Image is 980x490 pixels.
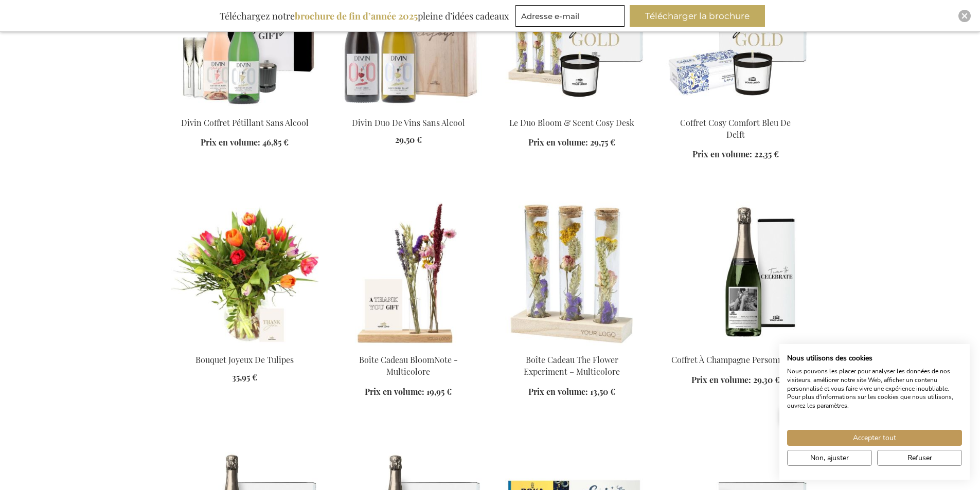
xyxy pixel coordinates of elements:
[590,137,615,148] span: 29,75 €
[295,10,418,22] b: brochure de fin d’année 2025
[171,104,318,114] a: Divin Non-Alcoholic Sparkling Set Divin Coffret Pétillant Sans Alcool
[524,354,620,377] a: Boîte Cadeau The Flower Experiment – Multicolore
[877,450,962,466] button: Refuser tous les cookies
[335,341,482,351] a: BloomNote Gift Box - Multicolor
[215,5,513,27] div: Téléchargez notre pleine d’idées cadeaux
[195,354,294,365] a: Bouquet Joyeux De Tulipes
[498,341,646,351] a: The Flower Experiment Gift Box - Multi
[810,452,849,463] span: Non, ajuster
[262,137,289,148] span: 46,85 €
[692,149,779,160] a: Prix en volume: 22,35 €
[853,432,896,443] span: Accepter tout
[662,202,809,346] img: Coffret À Champagne Personnalisé
[787,367,962,410] p: Nous pouvons les placer pour analyser les données de nos visiteurs, améliorer notre site Web, aff...
[961,13,968,19] img: Close
[426,386,452,397] span: 19,95 €
[365,386,424,397] span: Prix en volume:
[787,450,872,466] button: Ajustez les préférences de cookie
[671,354,800,365] a: Coffret À Champagne Personnalisé
[201,137,260,148] span: Prix en volume:
[691,374,780,386] a: Prix en volume: 29,30 €
[498,104,646,114] a: The Bloom & Scent Cosy Desk Duo
[335,104,482,114] a: Divin Non-Alcoholic Wine Duo Divin Duo De Vins Sans Alcool
[787,430,962,446] button: Accepter tous les cookies
[662,341,809,351] a: Coffret À Champagne Personnalisé
[359,354,458,377] a: Boîte Cadeau BloomNote - Multicolore
[528,137,615,149] a: Prix en volume: 29,75 €
[201,137,289,149] a: Prix en volume: 46,85 €
[528,386,588,397] span: Prix en volume:
[509,117,634,128] a: Le Duo Bloom & Scent Cosy Desk
[528,137,588,148] span: Prix en volume:
[498,202,646,346] img: The Flower Experiment Gift Box - Multi
[335,202,482,346] img: BloomNote Gift Box - Multicolor
[753,374,780,385] span: 29,30 €
[365,386,452,398] a: Prix en volume: 19,95 €
[662,104,809,114] a: Delft's Cosy Comfort Gift Set
[630,5,765,27] button: Télécharger la brochure
[171,341,318,351] a: Cheerful Tulip Flower Bouquet
[692,149,752,159] span: Prix en volume:
[181,117,309,128] a: Divin Coffret Pétillant Sans Alcool
[958,10,971,22] div: Close
[528,386,615,398] a: Prix en volume: 13,50 €
[171,202,318,346] img: Cheerful Tulip Flower Bouquet
[754,149,779,159] span: 22,35 €
[680,117,791,140] a: Coffret Cosy Comfort Bleu De Delft
[590,386,615,397] span: 13,50 €
[515,5,625,27] input: Adresse e-mail
[907,452,932,463] span: Refuser
[691,374,751,385] span: Prix en volume:
[515,5,628,30] form: marketing offers and promotions
[787,354,962,363] h2: Nous utilisons des cookies
[232,372,257,383] span: 35,95 €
